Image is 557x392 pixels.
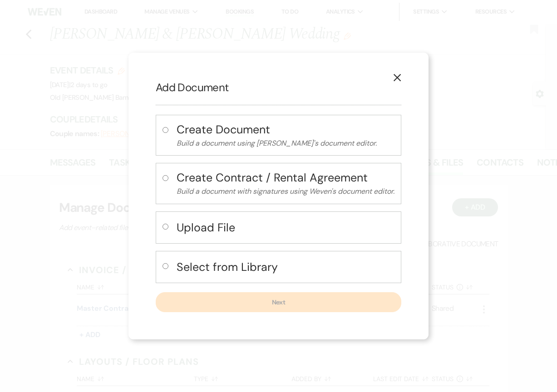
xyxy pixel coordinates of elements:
[177,122,394,137] h4: Create Document
[177,122,394,149] button: Create DocumentBuild a document using [PERSON_NAME]'s document editor.
[177,259,394,275] h4: Select from Library
[177,170,394,186] h4: Create Contract / Rental Agreement
[177,218,394,237] button: Upload File
[177,170,394,197] button: Create Contract / Rental AgreementBuild a document with signatures using Weven's document editor.
[177,137,394,149] p: Build a document using [PERSON_NAME]'s document editor.
[177,186,394,197] p: Build a document with signatures using Weven's document editor.
[156,292,401,312] button: Next
[156,80,401,95] h2: Add Document
[177,220,394,235] h4: Upload File
[177,258,394,276] button: Select from Library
